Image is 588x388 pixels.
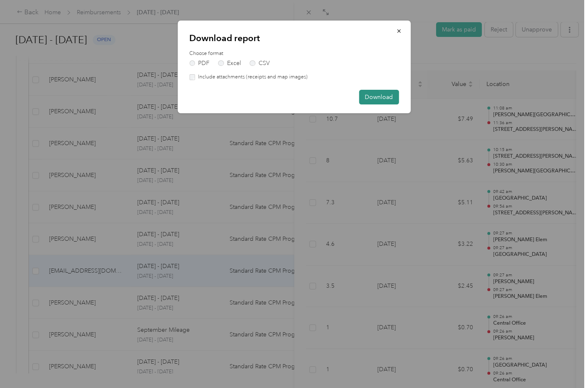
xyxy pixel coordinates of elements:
label: Excel [218,60,241,66]
p: Download report [189,32,399,44]
label: CSV [250,60,270,66]
iframe: Everlance-gr Chat Button Frame [541,341,588,388]
button: Download [359,90,399,104]
label: Include attachments (receipts and map images) [195,73,308,81]
label: Choose format [189,50,399,57]
label: PDF [189,60,209,66]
